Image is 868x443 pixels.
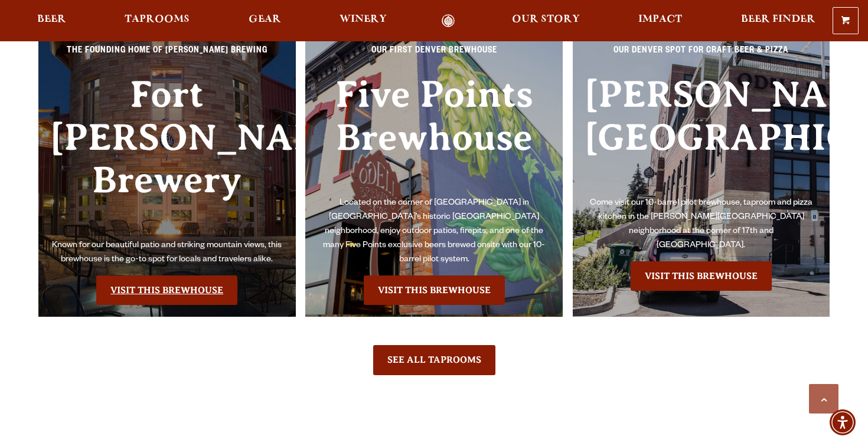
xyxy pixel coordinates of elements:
h3: Fort [PERSON_NAME] Brewery [50,73,284,239]
span: Taprooms [125,15,190,24]
a: Taprooms [117,14,197,28]
a: Our Story [504,14,588,28]
a: Impact [631,14,690,28]
p: Our Denver spot for craft beer & pizza [585,44,818,65]
p: Known for our beautiful patio and striking mountain views, this brewhouse is the go-to spot for l... [50,239,284,267]
a: Winery [332,14,394,28]
p: Located on the corner of [GEOGRAPHIC_DATA] in [GEOGRAPHIC_DATA]’s historic [GEOGRAPHIC_DATA] neig... [317,196,551,267]
span: Winery [340,15,387,24]
a: Odell Home [426,14,471,28]
a: See All Taprooms [373,345,495,375]
p: Come visit our 10-barrel pilot brewhouse, taproom and pizza kitchen in the [PERSON_NAME][GEOGRAPH... [585,196,818,253]
span: Gear [249,15,281,24]
p: The Founding Home of [PERSON_NAME] Brewing [50,44,284,65]
span: Beer Finder [741,15,815,24]
a: Gear [241,14,289,28]
a: Scroll to top [809,384,838,414]
span: Beer [37,15,66,24]
h3: Five Points Brewhouse [317,73,551,196]
span: Our Story [512,15,580,24]
span: Impact [638,15,682,24]
a: Beer Finder [733,14,823,28]
p: Our First Denver Brewhouse [317,44,551,65]
a: Visit the Sloan’s Lake Brewhouse [631,261,772,291]
a: Visit the Fort Collin's Brewery & Taproom [96,275,237,305]
a: Beer [30,14,74,28]
div: Accessibility Menu [830,409,856,435]
a: Visit the Five Points Brewhouse [364,275,505,305]
h3: [PERSON_NAME][GEOGRAPHIC_DATA] [585,73,818,196]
